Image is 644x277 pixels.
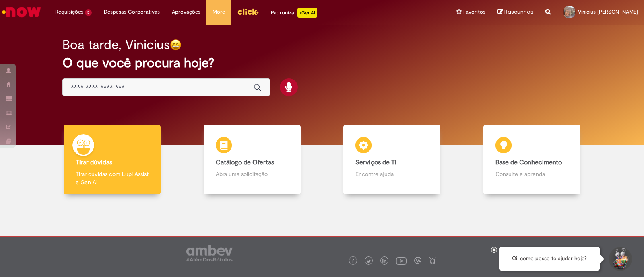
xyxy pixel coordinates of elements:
[271,8,317,18] div: Padroniza
[62,56,582,70] h2: O que você procura hoje?
[578,8,638,15] span: Vinicius [PERSON_NAME]
[216,158,274,166] b: Catálogo de Ofertas
[382,259,386,264] img: logo_footer_linkedin.png
[85,9,92,16] span: 5
[414,257,421,264] img: logo_footer_workplace.png
[182,125,322,195] a: Catálogo de Ofertas Abra uma solicitação
[170,39,182,51] img: happy-face.png
[495,170,568,178] p: Consulte e aprenda
[76,158,112,166] b: Tirar dúvidas
[351,259,355,263] img: logo_footer_facebook.png
[55,8,83,16] span: Requisições
[355,158,396,166] b: Serviços de TI
[462,125,602,195] a: Base de Conhecimento Consulte e aprenda
[213,8,225,16] span: More
[42,125,182,195] a: Tirar dúvidas Tirar dúvidas com Lupi Assist e Gen Ai
[396,255,407,266] img: logo_footer_youtube.png
[367,259,371,263] img: logo_footer_twitter.png
[216,170,289,178] p: Abra uma solicitação
[355,170,428,178] p: Encontre ajuda
[497,8,533,16] a: Rascunhos
[495,158,562,166] b: Base de Conhecimento
[62,38,170,52] h2: Boa tarde, Vinicius
[504,8,533,16] span: Rascunhos
[429,257,436,264] img: logo_footer_naosei.png
[608,247,632,271] button: Iniciar Conversa de Suporte
[104,8,160,16] span: Despesas Corporativas
[76,170,149,186] p: Tirar dúvidas com Lupi Assist e Gen Ai
[172,8,200,16] span: Aprovações
[499,247,600,271] div: Oi, como posso te ajudar hoje?
[237,6,259,18] img: click_logo_yellow_360x200.png
[1,4,42,20] img: ServiceNow
[186,245,233,261] img: logo_footer_ambev_rotulo_gray.png
[297,8,317,18] p: +GenAi
[463,8,485,16] span: Favoritos
[322,125,462,195] a: Serviços de TI Encontre ajuda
